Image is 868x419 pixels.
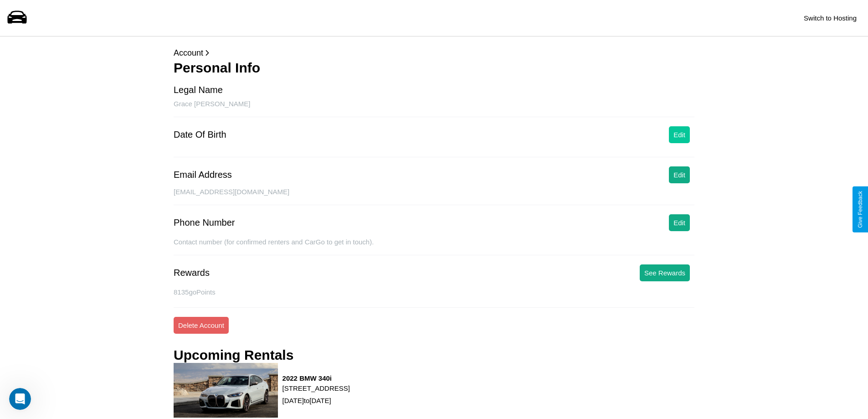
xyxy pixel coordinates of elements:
button: Delete Account [174,317,229,334]
div: Phone Number [174,217,235,228]
div: Contact number (for confirmed renters and CarGo to get in touch). [174,238,694,255]
div: Email Address [174,170,232,180]
button: Switch to Hosting [799,10,861,26]
div: Rewards [174,268,210,278]
div: Give Feedback [857,191,863,228]
button: Edit [669,214,690,231]
img: rental [174,363,278,418]
h3: 2022 BMW 340i [282,374,350,382]
div: Legal Name [174,85,223,95]
div: [EMAIL_ADDRESS][DOMAIN_NAME] [174,188,694,205]
p: Account [174,46,694,60]
h3: Upcoming Rentals [174,347,293,363]
iframe: Intercom live chat [9,388,31,410]
p: [STREET_ADDRESS] [282,382,350,394]
div: Grace [PERSON_NAME] [174,100,694,117]
button: See Rewards [640,264,690,281]
p: [DATE] to [DATE] [282,394,350,407]
p: 8135 goPoints [174,286,694,298]
button: Edit [669,126,690,143]
h3: Personal Info [174,60,694,76]
div: Date Of Birth [174,129,226,140]
button: Edit [669,166,690,183]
